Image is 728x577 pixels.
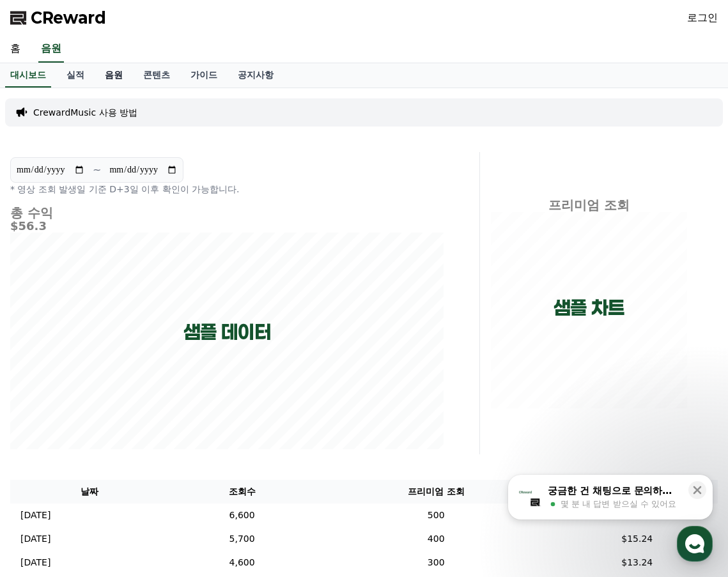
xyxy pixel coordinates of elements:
a: 공지사항 [228,63,284,88]
th: 날짜 [10,480,168,504]
th: 조회수 [168,480,316,504]
p: 샘플 차트 [554,296,624,319]
td: $13.24 [557,551,718,574]
p: [DATE] [20,556,50,569]
td: 300 [316,551,557,574]
a: 콘텐츠 [133,63,180,88]
a: 가이드 [180,63,228,88]
td: $15.24 [557,527,718,551]
a: 로그인 [687,10,718,26]
a: CReward [10,8,106,28]
h4: 프리미엄 조회 [490,198,687,212]
td: 5,700 [168,527,316,551]
td: 400 [316,527,557,551]
p: [DATE] [20,532,50,546]
p: * 영상 조회 발생일 기준 D+3일 이후 확인이 가능합니다. [10,183,444,196]
a: CrewardMusic 사용 방법 [33,106,137,119]
td: 4,600 [168,551,316,574]
a: 음원 [95,63,133,88]
a: 설정 [165,405,245,437]
span: 설정 [197,424,213,435]
a: 음원 [38,36,64,63]
span: 대화 [117,425,132,435]
span: 홈 [40,424,48,435]
a: 실적 [56,63,95,88]
h4: 총 수익 [10,206,444,220]
p: 샘플 데이터 [183,321,271,344]
td: 500 [316,504,557,527]
p: ~ [93,162,101,178]
h5: $56.3 [10,220,444,233]
p: [DATE] [20,509,50,522]
span: CReward [31,8,106,28]
a: 홈 [4,405,84,437]
a: 대화 [84,405,165,437]
th: 프리미엄 조회 [316,480,557,504]
td: 6,600 [168,504,316,527]
a: 대시보드 [5,63,51,88]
